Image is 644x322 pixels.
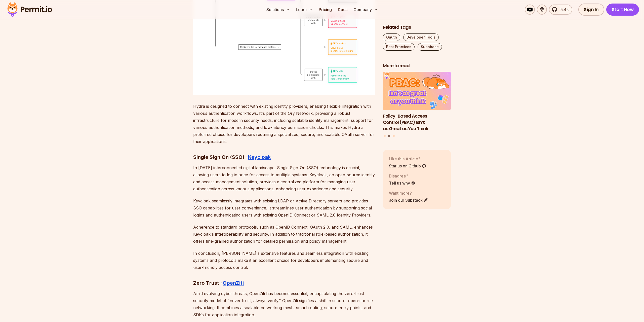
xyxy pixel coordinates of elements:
p: Keycloak seamlessly integrates with existing LDAP or Active Directory servers and provides SSO ca... [193,197,375,219]
a: OpenZiti [223,280,244,286]
a: Keycloak [248,154,271,160]
a: Oauth [383,33,400,41]
p: In conclusion, [PERSON_NAME]'s extensive features and seamless integration with existing systems ... [193,250,375,271]
button: Go to slide 2 [388,135,390,137]
a: Supabase [418,43,442,51]
button: Learn [294,5,315,15]
a: 5.4k [549,5,572,15]
strong: Zero Trust - [193,280,223,286]
button: Solutions [264,5,292,15]
a: Docs [336,5,349,15]
a: Best Practices [383,43,415,51]
span: 5.4k [557,7,569,13]
p: Adherence to standard protocols, such as OpenID Connect, OAuth 2.0, and SAML, enhances Keycloak's... [193,224,375,245]
h2: Related Tags [383,24,451,30]
img: Policy-Based Access Control (PBAC) Isn’t as Great as You Think [383,72,451,110]
h2: More to read [383,63,451,69]
button: Go to slide 1 [384,135,386,137]
p: In [DATE] interconnected digital landscape, Single Sign-On (SSO) technology is crucial, allowing ... [193,164,375,192]
p: Want more? [389,190,428,196]
a: Star us on Github [389,163,426,169]
li: 2 of 3 [383,72,451,132]
a: Start Now [606,4,639,16]
p: Amid evolving cyber threats, OpenZiti has become essential, encapsulating the zero-trust security... [193,290,375,318]
a: Tell us why [389,180,416,186]
p: Hydra is designed to connect with existing identity providers, enabling flexible integration with... [193,103,375,145]
h3: Policy-Based Access Control (PBAC) Isn’t as Great as You Think [383,113,451,132]
a: Join our Substack [389,197,428,203]
button: Company [351,5,380,15]
a: Pricing [317,5,334,15]
strong: Single Sign On (SSO) - [193,154,248,160]
p: Like this Article? [389,156,426,162]
p: Disagree? [389,173,416,179]
a: Developer Tools [403,33,439,41]
img: Permit logo [5,1,54,18]
a: Sign In [578,4,604,16]
div: Posts [383,72,451,138]
button: Go to slide 3 [393,135,395,137]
